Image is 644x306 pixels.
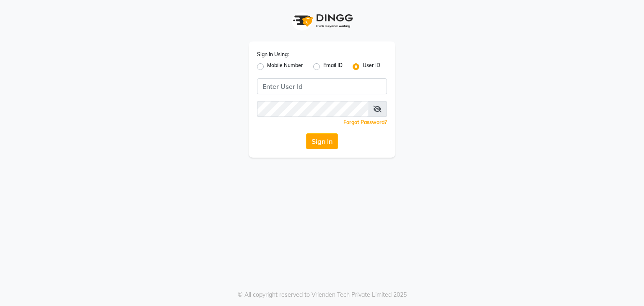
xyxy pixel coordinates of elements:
[323,62,343,72] label: Email ID
[257,78,387,94] input: Username
[288,8,356,33] img: logo1.svg
[257,51,289,58] label: Sign In Using:
[267,62,303,72] label: Mobile Number
[257,101,368,117] input: Username
[363,62,380,72] label: User ID
[343,119,387,125] a: Forgot Password?
[306,133,338,149] button: Sign In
